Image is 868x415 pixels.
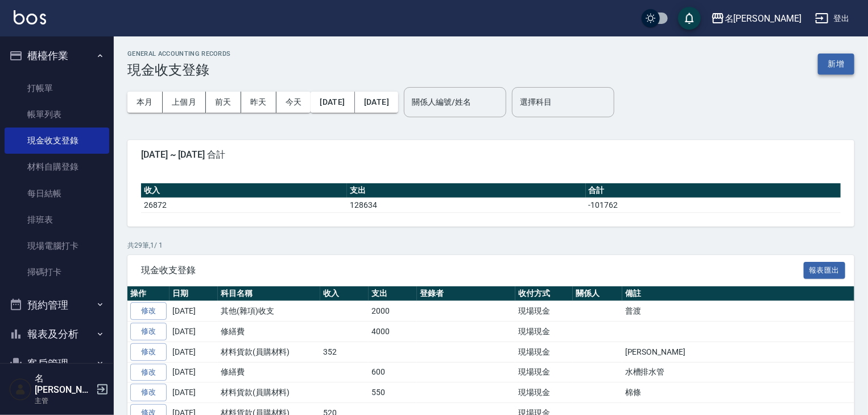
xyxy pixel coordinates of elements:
th: 日期 [170,286,218,301]
a: 排班表 [5,207,109,233]
button: 報表匯出 [804,262,846,280]
button: 新增 [818,54,854,75]
button: save [678,7,701,30]
button: [DATE] [355,92,398,113]
button: 櫃檯作業 [5,41,109,71]
a: 報表匯出 [804,264,846,275]
th: 合計 [586,183,841,198]
button: 客戶管理 [5,349,109,379]
td: 26872 [141,198,347,212]
a: 修改 [130,364,167,381]
td: 材料貨款(員購材料) [218,342,320,362]
button: 名[PERSON_NAME] [706,7,806,30]
a: 新增 [818,58,854,69]
h3: 現金收支登錄 [127,62,231,78]
button: 登出 [811,8,854,29]
th: 關係人 [573,286,622,301]
td: [PERSON_NAME] [622,342,867,362]
td: 普渡 [622,301,867,322]
button: 昨天 [241,92,276,113]
td: 其他(雜項)收支 [218,301,320,322]
button: 前天 [206,92,241,113]
button: 本月 [127,92,163,113]
td: 現場現金 [515,301,573,322]
td: [DATE] [170,383,218,403]
td: -101762 [586,198,841,212]
td: 現場現金 [515,383,573,403]
a: 材料自購登錄 [5,154,109,180]
img: Person [9,378,32,401]
div: 名[PERSON_NAME] [725,11,801,26]
a: 打帳單 [5,75,109,101]
th: 支出 [369,286,417,301]
a: 修改 [130,384,167,401]
th: 收入 [320,286,369,301]
button: 報表及分析 [5,319,109,349]
button: 預約管理 [5,290,109,320]
td: 4000 [369,322,417,342]
td: [DATE] [170,301,218,322]
p: 主管 [35,396,93,406]
td: 2000 [369,301,417,322]
a: 帳單列表 [5,101,109,128]
button: [DATE] [311,92,354,113]
a: 掃碼打卡 [5,259,109,285]
td: 修繕費 [218,362,320,383]
th: 支出 [347,183,586,198]
td: 現場現金 [515,342,573,362]
th: 收付方式 [515,286,573,301]
a: 修改 [130,343,167,361]
a: 現場電腦打卡 [5,233,109,259]
h5: 名[PERSON_NAME] [35,373,93,396]
p: 共 29 筆, 1 / 1 [127,240,854,250]
button: 今天 [276,92,311,113]
td: 600 [369,362,417,383]
th: 登錄者 [417,286,515,301]
td: 550 [369,383,417,403]
span: [DATE] ~ [DATE] 合計 [141,149,841,161]
img: Logo [14,10,46,24]
span: 現金收支登錄 [141,265,804,276]
td: 棉條 [622,383,867,403]
a: 修改 [130,302,167,320]
a: 修改 [130,323,167,340]
td: [DATE] [170,342,218,362]
a: 每日結帳 [5,180,109,207]
a: 現金收支登錄 [5,128,109,154]
td: 修繕費 [218,322,320,342]
td: [DATE] [170,362,218,383]
button: 上個月 [163,92,206,113]
th: 科目名稱 [218,286,320,301]
td: 水槽排水管 [622,362,867,383]
th: 備註 [622,286,867,301]
td: [DATE] [170,322,218,342]
td: 128634 [347,198,586,212]
td: 現場現金 [515,322,573,342]
h2: GENERAL ACCOUNTING RECORDS [127,50,231,57]
td: 現場現金 [515,362,573,383]
td: 材料貨款(員購材料) [218,383,320,403]
th: 操作 [127,286,170,301]
td: 352 [320,342,369,362]
th: 收入 [141,183,347,198]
